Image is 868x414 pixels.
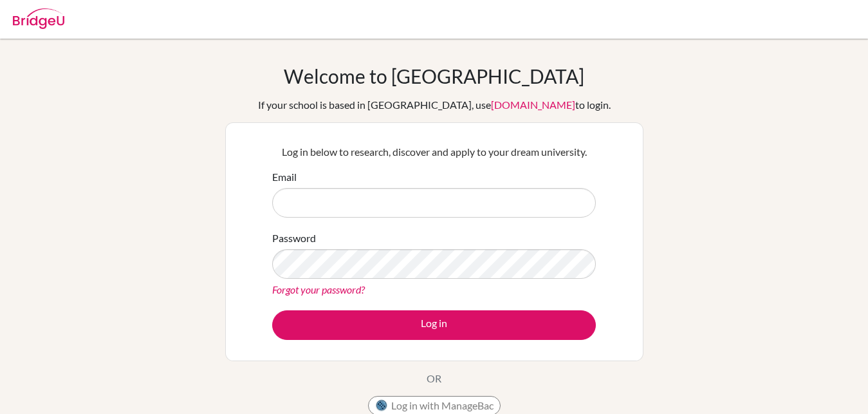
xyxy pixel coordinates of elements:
a: [DOMAIN_NAME] [491,99,575,111]
label: Email [272,169,297,185]
h1: Welcome to [GEOGRAPHIC_DATA] [284,64,584,88]
p: OR [427,371,441,386]
label: Password [272,231,316,246]
button: Log in [272,310,596,340]
a: Forgot your password? [272,283,365,296]
div: If your school is based in [GEOGRAPHIC_DATA], use to login. [258,97,611,113]
img: Bridge-U [13,8,64,29]
p: Log in below to research, discover and apply to your dream university. [272,144,596,160]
